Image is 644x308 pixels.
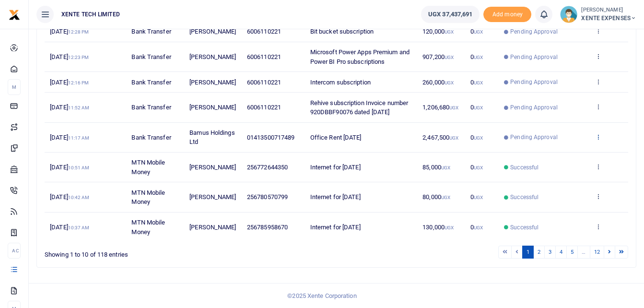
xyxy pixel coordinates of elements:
span: Internet for [DATE] [310,224,361,231]
span: 0 [470,79,483,86]
span: Successful [510,193,539,201]
span: XENTE TECH LIMITED [58,10,124,19]
small: UGX [474,195,483,200]
span: [DATE] [50,134,89,141]
span: Pending Approval [510,133,558,142]
li: M [8,79,21,95]
small: 12:16 PM [68,80,89,85]
li: Wallet ballance [417,6,483,23]
small: 10:37 AM [68,225,90,230]
span: Pending Approval [510,103,558,112]
span: Internet for [DATE] [310,193,361,201]
span: [DATE] [50,224,89,231]
span: 256772644350 [247,164,288,171]
span: [PERSON_NAME] [189,193,236,201]
span: Add money [483,7,531,23]
span: 6006110221 [247,79,281,86]
span: 2,467,500 [422,134,458,141]
span: 0 [470,53,483,60]
span: Bank Transfer [131,28,171,35]
small: UGX [445,29,454,35]
span: 0 [470,134,483,141]
small: 11:17 AM [68,135,90,141]
div: Showing 1 to 10 of 118 entries [45,245,284,260]
span: Bank Transfer [131,79,171,86]
img: logo-small [9,9,20,21]
a: 1 [522,246,534,259]
img: profile-user [560,6,577,23]
span: Successful [510,163,539,172]
li: Toup your wallet [483,7,531,23]
small: UGX [449,135,458,141]
span: MTN Mobile Money [131,189,165,206]
span: 0 [470,104,483,111]
span: [DATE] [50,28,89,35]
small: 12:28 PM [68,29,89,35]
span: Microsoft Power Apps Premium and Power BI Pro subscriptions [310,48,410,65]
span: 907,200 [422,53,454,60]
small: UGX [445,55,454,60]
small: UGX [449,105,458,110]
span: [DATE] [50,193,89,201]
a: UGX 37,437,691 [421,6,480,23]
small: UGX [474,225,483,230]
span: Bank Transfer [131,53,171,60]
span: [DATE] [50,104,89,111]
span: Internet for [DATE] [310,164,361,171]
small: UGX [474,29,483,35]
small: 10:42 AM [68,195,90,200]
a: 5 [566,246,578,259]
span: [PERSON_NAME] [189,28,236,35]
span: 6006110221 [247,28,281,35]
small: UGX [445,225,454,230]
a: 4 [555,246,567,259]
span: Pending Approval [510,78,558,86]
span: 6006110221 [247,53,281,60]
small: UGX [441,165,450,170]
span: 6006110221 [247,104,281,111]
small: UGX [474,80,483,85]
small: UGX [474,55,483,60]
li: Ac [8,243,21,259]
span: Bamus Holdings Ltd [189,129,234,146]
span: 256780570799 [247,193,288,201]
span: MTN Mobile Money [131,159,165,176]
span: [PERSON_NAME] [189,79,236,86]
a: logo-small logo-large logo-large [9,11,20,18]
span: 120,000 [422,28,454,35]
span: [PERSON_NAME] [189,224,236,231]
span: Pending Approval [510,53,558,61]
span: 0 [470,193,483,201]
span: Successful [510,223,539,232]
span: [PERSON_NAME] [189,164,236,171]
span: 260,000 [422,79,454,86]
small: UGX [474,105,483,110]
small: UGX [474,165,483,170]
small: UGX [474,135,483,141]
a: 12 [590,246,604,259]
span: Bank Transfer [131,134,171,141]
span: 0 [470,164,483,171]
span: Rehive subscription Invoice number 920DBBF90076 dated [DATE] [310,99,408,116]
a: Add money [483,10,531,17]
small: [PERSON_NAME] [581,6,636,14]
span: 85,000 [422,164,450,171]
span: 130,000 [422,224,454,231]
span: MTN Mobile Money [131,219,165,236]
span: Intercom subscription [310,79,371,86]
a: 3 [544,246,556,259]
span: [DATE] [50,79,89,86]
span: 0 [470,224,483,231]
span: 1,206,680 [422,104,458,111]
span: Bank Transfer [131,104,171,111]
span: UGX 37,437,691 [428,10,472,19]
span: XENTE EXPENSES [581,14,636,23]
small: 11:52 AM [68,105,90,110]
a: 2 [533,246,545,259]
span: 01413500717489 [247,134,294,141]
span: [DATE] [50,53,89,60]
small: UGX [445,80,454,85]
span: [PERSON_NAME] [189,104,236,111]
span: [PERSON_NAME] [189,53,236,60]
span: Pending Approval [510,27,558,36]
